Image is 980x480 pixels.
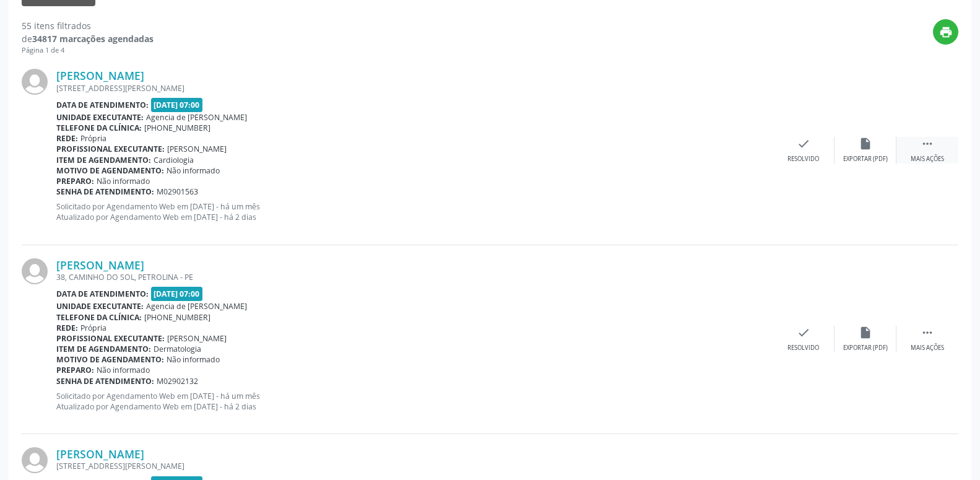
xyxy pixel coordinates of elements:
span: [DATE] 07:00 [151,98,203,112]
span: [PHONE_NUMBER] [144,123,210,133]
div: Exportar (PDF) [843,344,888,352]
span: [PHONE_NUMBER] [144,312,210,323]
span: Não informado [97,176,150,186]
b: Preparo: [56,365,94,375]
b: Motivo de agendamento: [56,354,164,365]
b: Data de atendimento: [56,100,149,110]
b: Profissional executante: [56,144,165,154]
b: Item de agendamento: [56,344,151,354]
span: Cardiologia [154,155,194,165]
button: print [933,19,958,45]
a: [PERSON_NAME] [56,69,144,82]
i:  [921,326,934,339]
b: Item de agendamento: [56,155,151,165]
span: Não informado [97,365,150,375]
div: Resolvido [787,155,819,164]
b: Rede: [56,133,78,144]
span: Dermatologia [154,344,201,354]
span: [DATE] 07:00 [151,287,203,301]
span: [PERSON_NAME] [167,333,227,344]
span: [PERSON_NAME] [167,144,227,154]
div: [STREET_ADDRESS][PERSON_NAME] [56,461,773,471]
span: Própria [80,323,106,333]
b: Data de atendimento: [56,289,149,299]
span: M02902132 [157,376,198,386]
div: Resolvido [787,344,819,352]
strong: 34817 marcações agendadas [32,33,154,45]
b: Profissional executante: [56,333,165,344]
a: [PERSON_NAME] [56,258,144,272]
b: Unidade executante: [56,301,144,312]
img: img [22,447,48,473]
img: img [22,258,48,284]
div: [STREET_ADDRESS][PERSON_NAME] [56,83,773,94]
i:  [921,137,934,151]
i: print [939,25,953,39]
i: check [797,326,810,339]
b: Unidade executante: [56,112,144,123]
b: Telefone da clínica: [56,123,142,133]
span: Agencia de [PERSON_NAME] [146,301,247,312]
span: Não informado [167,354,220,365]
div: Mais ações [911,344,944,352]
i: insert_drive_file [859,326,872,339]
i: insert_drive_file [859,137,872,151]
b: Senha de atendimento: [56,376,154,386]
div: 38, CAMINHO DO SOL, PETROLINA - PE [56,272,773,282]
b: Rede: [56,323,78,333]
div: Exportar (PDF) [843,155,888,164]
b: Preparo: [56,176,94,186]
div: 55 itens filtrados [22,19,154,32]
span: Agencia de [PERSON_NAME] [146,112,247,123]
span: M02901563 [157,186,198,197]
img: img [22,69,48,95]
div: de [22,32,154,45]
a: [PERSON_NAME] [56,447,144,461]
p: Solicitado por Agendamento Web em [DATE] - há um mês Atualizado por Agendamento Web em [DATE] - h... [56,391,773,412]
p: Solicitado por Agendamento Web em [DATE] - há um mês Atualizado por Agendamento Web em [DATE] - h... [56,201,773,222]
span: Não informado [167,165,220,176]
b: Telefone da clínica: [56,312,142,323]
div: Página 1 de 4 [22,45,154,56]
span: Própria [80,133,106,144]
i: check [797,137,810,151]
b: Motivo de agendamento: [56,165,164,176]
div: Mais ações [911,155,944,164]
b: Senha de atendimento: [56,186,154,197]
